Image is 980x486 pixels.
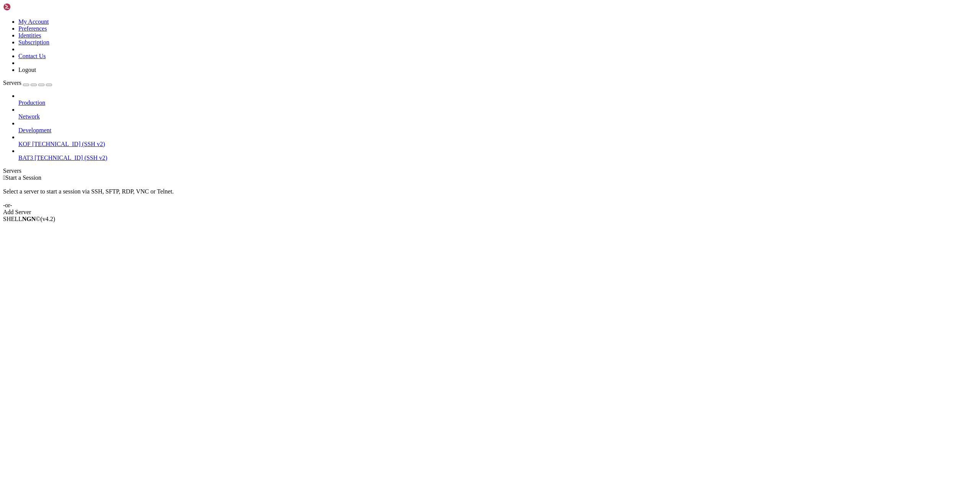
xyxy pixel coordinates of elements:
[18,106,977,120] li: Network
[18,141,977,148] a: KOF [TECHNICAL_ID] (SSH v2)
[3,3,47,11] img: Shellngn
[18,53,46,59] a: Contact Us
[18,18,49,25] a: My Account
[18,113,40,120] span: Network
[32,141,105,147] span: [TECHNICAL_ID] (SSH v2)
[18,113,977,120] a: Network
[3,181,977,209] div: Select a server to start a session via SSH, SFTP, RDP, VNC or Telnet. -or-
[18,67,36,73] a: Logout
[18,154,977,161] a: BAT3 [TECHNICAL_ID] (SSH v2)
[18,99,45,106] span: Production
[18,134,977,148] li: KOF [TECHNICAL_ID] (SSH v2)
[3,80,52,86] a: Servers
[18,127,977,134] a: Development
[18,93,977,106] li: Production
[3,167,977,174] div: Servers
[18,39,49,46] a: Subscription
[18,99,977,106] a: Production
[41,216,56,222] span: 4.2.0
[18,154,33,161] span: BAT3
[3,80,21,86] span: Servers
[18,25,47,32] a: Preferences
[3,209,977,216] div: Add Server
[18,141,31,147] span: KOF
[3,216,55,222] span: SHELL ©
[22,216,36,222] b: NGN
[34,154,107,161] span: [TECHNICAL_ID] (SSH v2)
[3,174,5,181] span: 
[5,174,41,181] span: Start a Session
[18,32,41,39] a: Identities
[18,148,977,161] li: BAT3 [TECHNICAL_ID] (SSH v2)
[18,120,977,134] li: Development
[18,127,51,133] span: Development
